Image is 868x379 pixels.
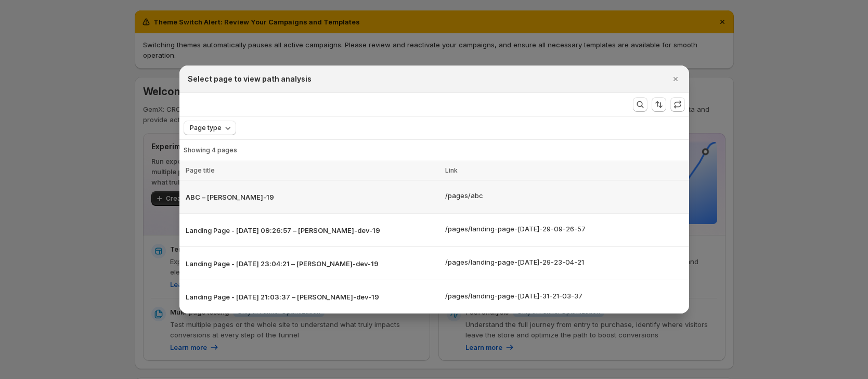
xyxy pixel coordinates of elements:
p: Landing Page - [DATE] 23:04:21 – [PERSON_NAME]-dev-19 [186,258,439,269]
span: Page title [186,166,215,174]
p: ABC – [PERSON_NAME]-19 [186,192,439,202]
p: Landing Page - [DATE] 21:03:37 – [PERSON_NAME]-dev-19 [186,292,439,302]
button: /pages/landing-page-[DATE]-31-21-03-37 [445,291,582,301]
h2: Select page to view path analysis [188,74,312,84]
p: Landing Page - [DATE] 09:26:57 – [PERSON_NAME]-dev-19 [186,225,439,236]
button: /pages/landing-page-[DATE]-29-23-04-21 [445,257,584,267]
span: Page type [190,124,222,132]
button: /pages/landing-page-[DATE]-29-09-26-57 [445,224,586,234]
button: /pages/abc [445,190,483,201]
button: Page type [184,121,236,135]
button: Search and filter results [633,97,647,112]
button: Close [668,72,683,86]
p: Showing 4 pages [184,146,685,154]
span: Link [445,166,458,174]
button: Sort the results [652,97,666,112]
